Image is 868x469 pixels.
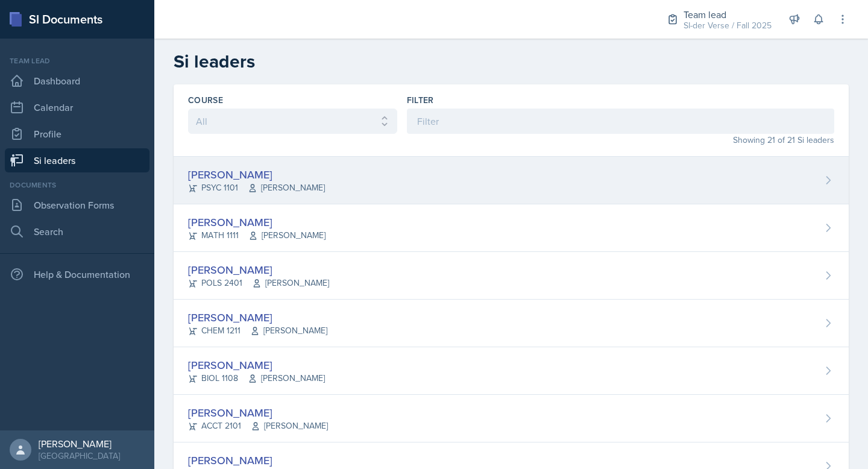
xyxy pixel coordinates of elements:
[188,357,325,373] div: [PERSON_NAME]
[252,277,329,289] span: [PERSON_NAME]
[5,219,149,244] a: Search
[188,277,329,289] div: POLS 2401
[188,262,329,278] div: [PERSON_NAME]
[188,229,325,242] div: MATH 1111
[5,122,149,146] a: Profile
[188,404,328,421] div: [PERSON_NAME]
[174,51,849,72] h2: Si leaders
[188,214,325,230] div: [PERSON_NAME]
[248,181,325,194] span: [PERSON_NAME]
[39,450,120,462] div: [GEOGRAPHIC_DATA]
[174,347,849,395] a: [PERSON_NAME] BIOL 1108[PERSON_NAME]
[174,300,849,347] a: [PERSON_NAME] CHEM 1211[PERSON_NAME]
[188,309,327,326] div: [PERSON_NAME]
[39,438,120,450] div: [PERSON_NAME]
[174,157,849,204] a: [PERSON_NAME] PSYC 1101[PERSON_NAME]
[188,324,327,337] div: CHEM 1211
[5,69,149,93] a: Dashboard
[188,372,325,385] div: BIOL 1108
[5,180,149,190] div: Documents
[251,420,328,432] span: [PERSON_NAME]
[188,181,325,194] div: PSYC 1101
[5,148,149,172] a: Si leaders
[250,324,327,337] span: [PERSON_NAME]
[407,94,434,106] label: Filter
[174,395,849,442] a: [PERSON_NAME] ACCT 2101[PERSON_NAME]
[188,94,223,106] label: Course
[5,262,149,286] div: Help & Documentation
[5,95,149,119] a: Calendar
[684,19,772,32] div: SI-der Verse / Fall 2025
[684,7,772,22] div: Team lead
[248,229,325,242] span: [PERSON_NAME]
[188,452,329,468] div: [PERSON_NAME]
[188,420,328,432] div: ACCT 2101
[188,166,325,183] div: [PERSON_NAME]
[407,134,834,146] div: Showing 21 of 21 Si leaders
[5,193,149,217] a: Observation Forms
[248,372,325,385] span: [PERSON_NAME]
[174,252,849,300] a: [PERSON_NAME] POLS 2401[PERSON_NAME]
[174,204,849,252] a: [PERSON_NAME] MATH 1111[PERSON_NAME]
[5,55,149,66] div: Team lead
[407,109,834,134] input: Filter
